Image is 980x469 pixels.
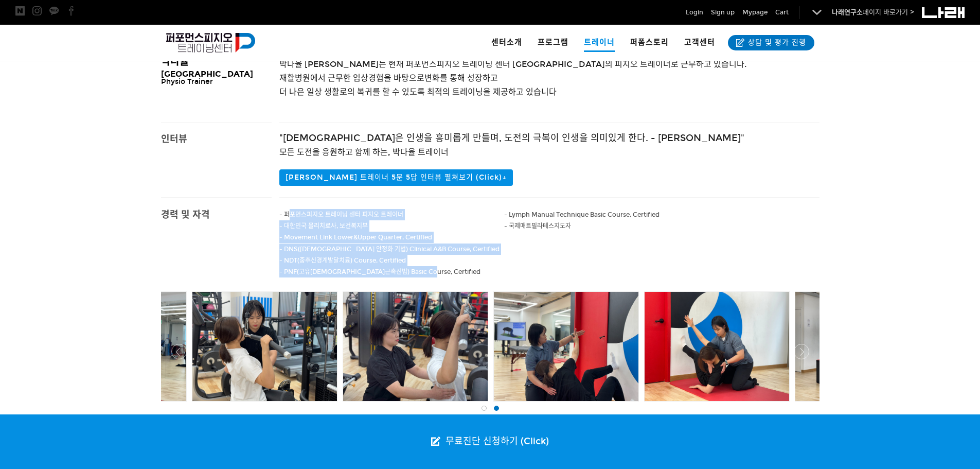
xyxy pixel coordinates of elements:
[161,69,253,79] span: [GEOGRAPHIC_DATA]
[504,211,660,218] span: - Lymph Manual Technique Basic Course, Certified
[161,133,187,145] span: 인터뷰
[279,169,513,186] button: [PERSON_NAME] 트레이너 5문 5답 인터뷰 펼쳐보기 (Click)↓
[279,257,406,264] span: - NDT(중추신경계발달치료) Course, Certified
[676,25,723,61] a: 고객센터
[491,38,522,47] span: 센터소개
[538,38,568,47] span: 프로그램
[728,35,814,50] a: 상담 및 평가 진행
[504,222,571,230] span: - 국제매트필라테스지도자
[279,147,449,157] span: 모든 도전을 응원하고 함께 하는, 박다율 트레이너
[279,132,744,144] span: "[DEMOGRAPHIC_DATA]은 인생을 흥미롭게 만들며, 도전의 극복이 인생을 의미있게 한다. - [PERSON_NAME]"
[576,25,622,61] a: 트레이너
[279,73,424,83] span: 재활병원에서 근무한 임상경험을 바탕으로
[161,77,213,86] span: Physio Trainer
[742,7,768,18] a: Mypage
[279,268,480,275] span: - PNF(고유[DEMOGRAPHIC_DATA]근촉진법) Basic Course, Certified
[775,7,789,18] a: Cart
[279,246,500,253] span: - DNS([DEMOGRAPHIC_DATA] 안정화 기법) Clinical A&B Course, Certified
[584,34,615,52] span: 트레이너
[686,7,703,18] a: Login
[279,59,746,69] span: 박다율 [PERSON_NAME]는 현재 퍼포먼스피지오 트레이닝 센터 [GEOGRAPHIC_DATA]의 피지오 트레이너로 근무하고 있습니다.
[530,25,576,61] a: 프로그램
[832,8,863,16] strong: 나래연구소
[484,25,530,61] a: 센터소개
[711,7,735,18] a: Sign up
[745,38,806,48] span: 상담 및 평가 진행
[832,8,914,16] a: 나래연구소페이지 바로가기 >
[279,234,432,241] span: - Movement Link Lower&Upper Quarter, Certified
[421,414,559,469] a: 무료진단 신청하기 (Click)
[279,211,403,218] span: - 퍼포먼스피지오 트레이닝 센터 피지오 트레이너
[279,87,557,97] span: 더 나은 일상 생활로의 복귀를 할 수 있도록 최적의 트레이닝을 제공하고 있습니다
[630,38,669,47] span: 퍼폼스토리
[161,209,210,220] span: 경력 및 자격
[622,25,676,61] a: 퍼폼스토리
[424,73,498,83] span: 변화를 통해 성장하고
[684,38,715,47] span: 고객센터
[279,222,368,230] span: - 대한민국 물리치료사, 보건복지부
